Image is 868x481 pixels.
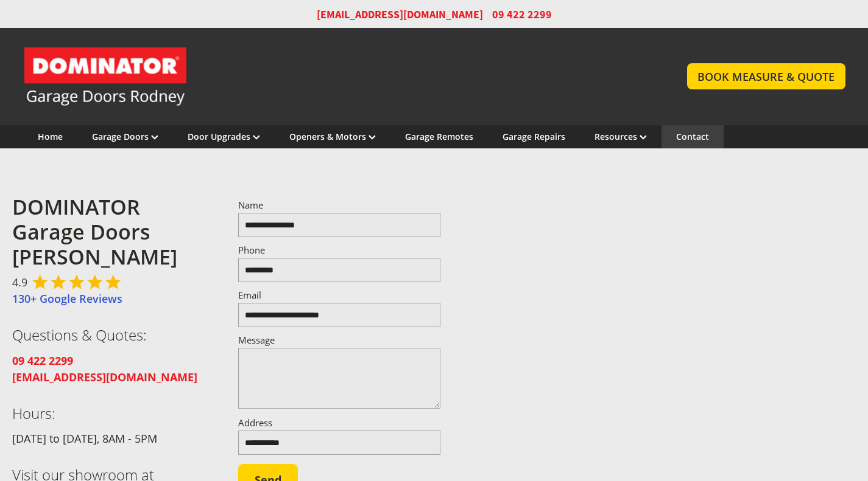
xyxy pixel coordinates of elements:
a: BOOK MEASURE & QUOTE [687,63,845,89]
h3: Hours: [12,405,214,423]
h3: Questions & Quotes: [12,327,214,344]
label: Email [238,291,440,300]
span: 09 422 2299 [492,7,552,22]
a: Door Upgrades [188,131,260,142]
a: Resources [595,131,647,142]
label: Name [238,201,440,210]
label: Message [238,336,440,345]
a: [EMAIL_ADDRESS][DOMAIN_NAME] [317,7,483,22]
a: Garage Repairs [503,131,565,142]
label: Address [238,418,440,427]
div: Rated 4.9 out of 5, [32,274,124,290]
a: Contact [676,131,709,142]
label: Phone [238,246,440,255]
a: Home [38,131,63,142]
a: Garage Remotes [405,131,473,142]
a: 09 422 2299 [12,353,73,368]
a: Garage Doors [92,131,158,142]
h2: DOMINATOR Garage Doors [PERSON_NAME] [12,195,214,269]
a: [EMAIL_ADDRESS][DOMAIN_NAME] [12,370,197,384]
a: 130+ Google Reviews [12,291,122,306]
span: 4.9 [12,274,27,291]
a: Openers & Motors [289,131,376,142]
p: [DATE] to [DATE], 8AM - 5PM [12,431,214,447]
